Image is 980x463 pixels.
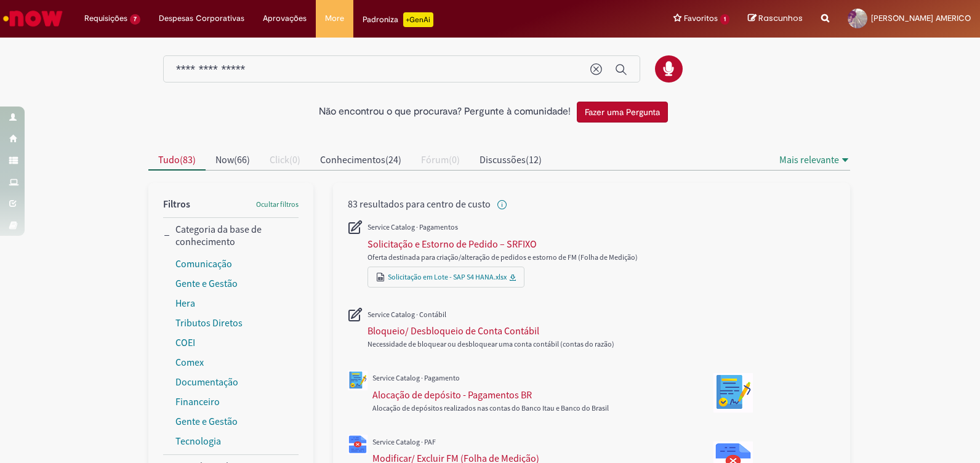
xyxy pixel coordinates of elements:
div: Padroniza [363,12,433,27]
p: +GenAi [403,12,433,27]
span: 1 [720,14,729,25]
span: Favoritos [684,12,718,25]
span: [PERSON_NAME] AMERICO [871,13,971,23]
h2: Não encontrou o que procurava? Pergunte à comunidade! [319,107,571,118]
span: More [325,12,344,25]
span: Requisições [84,12,127,25]
button: Fazer uma Pergunta [577,102,668,123]
a: Rascunhos [748,13,803,25]
img: ServiceNow [1,6,65,31]
span: 7 [130,14,140,25]
span: Rascunhos [758,12,803,24]
span: Aprovações [263,12,307,25]
span: Despesas Corporativas [159,12,244,25]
